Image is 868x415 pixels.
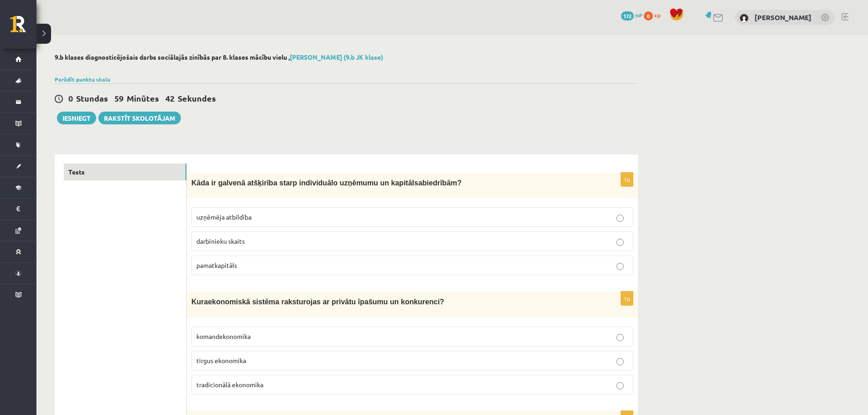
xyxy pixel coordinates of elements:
[644,11,665,19] a: 0 xp
[68,93,73,103] span: 0
[755,13,812,22] a: [PERSON_NAME]
[621,11,642,19] a: 172 mP
[616,215,624,222] input: uzņēmēja atbildība
[616,239,624,246] input: darbinieku skaits
[395,179,457,187] span: apitālsabiedrībām
[191,179,395,187] span: Kāda ir galvenā atšķirība starp individuālo uzņēmumu un k
[196,261,237,269] span: pamatkapitāls
[616,263,624,270] input: pamatkapitāls
[98,112,181,124] a: Rakstīt skolotājam
[165,93,175,103] span: 42
[114,93,123,103] span: 59
[208,298,444,306] span: ekonomiskā sistēma raksturojas ar privātu īpašumu un konkurenci?
[197,298,208,306] span: ura
[10,16,36,39] a: Rīgas 1. Tālmācības vidusskola
[64,164,186,180] a: Tests
[616,382,624,389] input: tradicionālā ekonomika
[55,76,110,83] a: Parādīt punktu skalu
[616,334,624,341] input: komandekonomika
[196,237,245,245] span: darbinieku skaits
[57,112,96,124] button: Iesniegt
[196,356,246,364] span: tirgus ekonomika
[196,332,251,340] span: komandekonomika
[621,291,633,306] p: 1p
[740,14,749,23] img: Raitis Žaime
[654,11,660,19] span: xp
[616,358,624,365] input: tirgus ekonomika
[457,179,462,187] span: ?
[196,213,252,221] span: uzņēmēja atbildība
[644,11,653,20] span: 0
[191,298,197,306] span: K
[635,11,642,19] span: mP
[621,172,633,187] p: 1p
[76,93,108,103] span: Stundas
[290,53,383,61] a: [PERSON_NAME] (9.b JK klase)
[196,380,263,389] span: tradicionālā ekonomika
[55,53,638,61] h2: 9.b klases diagnosticējošais darbs sociālajās zinībās par 8. klases mācību vielu ,
[127,93,159,103] span: Minūtes
[178,93,216,103] span: Sekundes
[621,11,634,20] span: 172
